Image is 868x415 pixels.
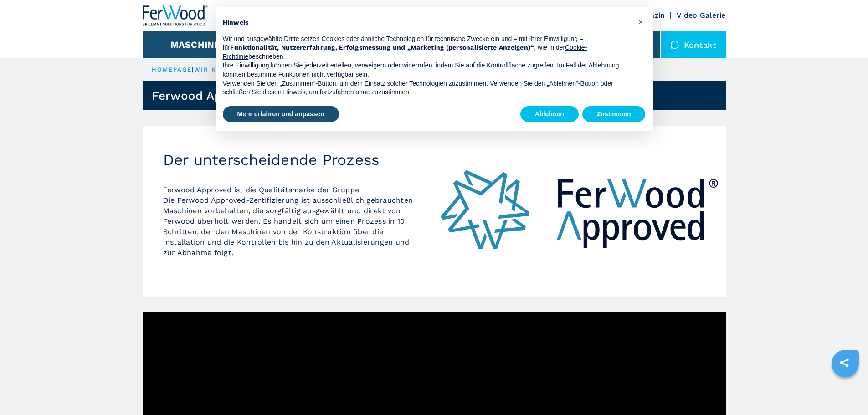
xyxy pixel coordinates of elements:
a: Cookie-Richtlinie [223,44,587,60]
img: Der unterscheidende Prozess [434,126,726,297]
p: Verwenden Sie den „Zustimmen“-Button, um dem Einsatz solcher Technologien zuzustimmen. Verwenden ... [223,79,631,97]
p: Wir und ausgewählte Dritte setzen Cookies oder ähnliche Technologien für technische Zwecke ein un... [223,35,631,61]
span: × [638,16,643,27]
a: wir kaufen [194,66,241,73]
p: Ferwood Approved ist die Qualitätsmarke der Gruppe. Die Ferwood Approved-Zertifizierung ist aussc... [163,184,414,258]
p: Ihre Einwilligung können Sie jederzeit erteilen, verweigern oder widerrufen, indem Sie auf die Ko... [223,61,631,79]
button: Maschinen [170,39,227,50]
strong: Funktionalität, Nutzererfahrung, Erfolgsmessung und „Marketing (personalisierte Anzeigen)“ [230,44,534,51]
img: Ferwood [143,5,208,26]
div: Kontakt [661,31,726,58]
button: Schließen Sie diesen Hinweis [634,15,648,29]
img: Kontakt [670,40,679,49]
a: HOMEPAGE [152,66,192,73]
button: Mehr erfahren und anpassen [223,106,339,123]
button: Zustimmen [582,106,646,123]
iframe: Chat [829,374,861,408]
h2: Hinweis [223,18,631,27]
h1: Ferwood Approved [152,88,262,103]
a: sharethis [833,351,856,374]
h2: Der unterscheidende Prozess [163,151,414,169]
button: Ablehnen [520,106,579,123]
span: | [192,66,194,73]
a: Video Galerie [677,11,725,20]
